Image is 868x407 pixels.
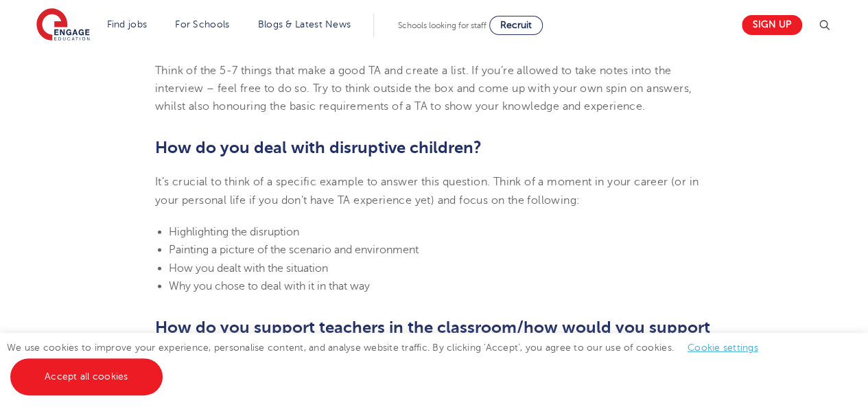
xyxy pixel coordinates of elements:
span: We use cookies to improve your experience, personalise content, and analyse website traffic. By c... [7,342,772,382]
a: Blogs & Latest News [258,19,351,30]
b: How do you support teachers in the classroom/how would you support a teacher in the classroom? [155,318,710,360]
a: Find jobs [107,19,148,30]
span: Think of the 5-7 things that make a good TA and create a list. If you’re allowed to take notes in... [155,65,692,113]
a: Cookie settings [688,342,758,353]
span: Highlighting the disruption [169,226,299,238]
a: For Schools [175,19,229,30]
a: Accept all cookies [10,358,163,395]
b: How do you deal with disruptive children? [155,138,482,157]
a: Sign up [742,15,802,35]
span: Why you chose to deal with it in that way [169,280,370,292]
img: Engage Education [36,8,90,43]
span: How you dealt with the situation [169,262,328,275]
span: Painting a picture of the scenario and environment [169,244,419,256]
a: Recruit [489,16,543,35]
span: It’s crucial to think of a specific example to answer this question. Think of a moment in your ca... [155,176,699,206]
span: Recruit [500,20,532,30]
span: Schools looking for staff [398,21,486,30]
